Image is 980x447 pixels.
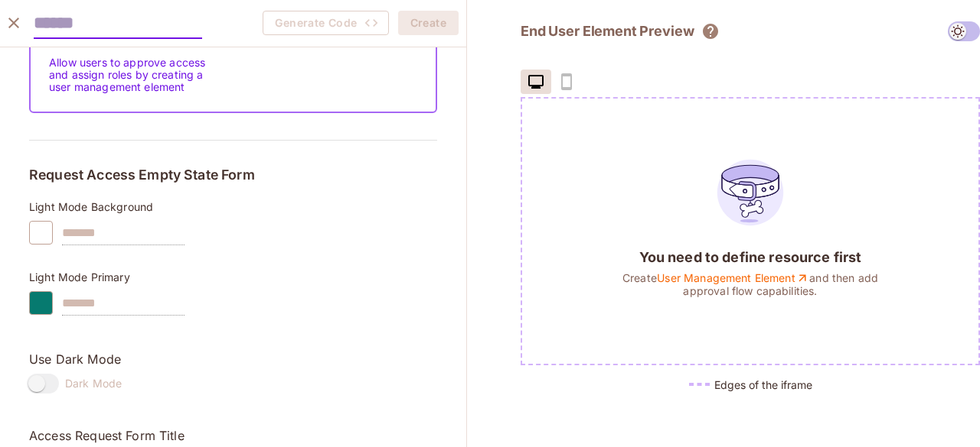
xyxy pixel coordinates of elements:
[263,11,389,35] button: Generate Code
[29,351,335,368] p: Use Dark Mode
[398,11,459,35] button: Create
[657,271,809,285] a: User Management Element
[29,167,335,183] h5: Request Access Empty State Form
[639,248,862,267] div: You need to define resource first
[29,427,335,444] p: Access Request Form Title
[263,11,389,35] span: Create the element to generate code
[714,377,812,392] h5: Edges of the iframe
[551,70,582,94] span: coming soon
[65,376,122,390] span: Dark Mode
[29,201,335,213] p: Light Mode Background
[521,22,694,40] h2: End User Element Preview
[29,271,335,283] p: Light Mode Primary
[622,271,878,297] div: Create and then add approval flow capabilities.
[701,22,720,40] svg: The element will only show tenant specific content. No user information will be visible across te...
[49,57,223,93] p: Allow users to approve access and assign roles by creating a user management element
